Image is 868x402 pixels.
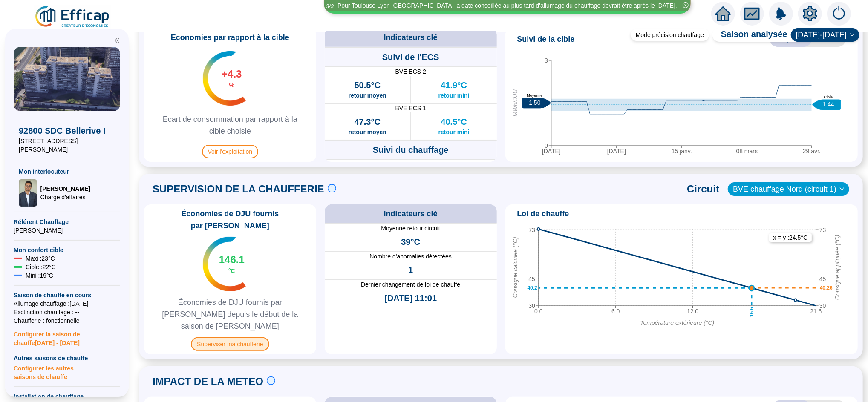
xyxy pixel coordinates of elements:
span: Suivi de la cible [517,33,575,45]
span: BVE chauffage Nord (circuit 1) [733,183,844,195]
span: 2024-2025 [796,29,854,41]
tspan: 30 [528,302,535,309]
span: 146.1 [219,253,245,267]
span: % [229,81,234,89]
span: BVE ECS 1 [325,104,497,112]
img: Chargé d'affaires [19,179,37,207]
span: setting [802,6,818,21]
span: Saison de chauffe en cours [14,291,120,299]
span: Configurer la saison de chauffe [DATE] - [DATE] [14,325,120,347]
span: Configurer les autres saisons de chauffe [14,362,120,381]
text: 16.6 [749,307,755,317]
span: 50.5°C [355,79,381,91]
img: alerts [769,2,793,26]
tspan: 12.0 [687,308,698,315]
span: Autres saisons de chauffe [14,354,120,362]
span: Mini : 19 °C [26,271,53,280]
tspan: 73 [819,227,826,233]
span: °C [228,267,235,275]
span: info-circle [267,376,275,385]
span: Cible : 22 °C [26,263,56,271]
span: Voir l'exploitation [202,145,259,158]
span: retour moyen [348,91,386,100]
text: 1.50 [529,99,540,106]
tspan: 15 janv. [671,148,692,155]
span: retour mini [438,91,470,100]
span: Superviser ma chaufferie [191,337,269,351]
span: [STREET_ADDRESS][PERSON_NAME] [19,137,115,154]
span: 39°C [401,236,420,248]
span: retour mini [438,128,470,136]
tspan: [DATE] [607,148,626,155]
img: indicateur températures [203,51,246,106]
text: 1.44 [822,101,834,108]
text: Moyenne [527,93,542,98]
tspan: 45 [528,276,535,282]
tspan: Consigne calculée (°C) [511,237,518,298]
span: retour moyen [348,128,386,136]
tspan: Température extérieure (°C) [640,319,714,326]
tspan: 30 [819,302,826,309]
span: [PERSON_NAME] [40,184,90,193]
span: double-left [114,37,120,43]
text: Cible [824,95,833,99]
span: Maxi : 23 °C [26,254,55,263]
div: Pour Toulouse Lyon [GEOGRAPHIC_DATA] la date conseillée au plus tard d'allumage du chauffage devr... [337,1,677,10]
tspan: 45 [819,276,826,282]
img: indicateur températures [203,237,246,291]
tspan: 0 [545,142,548,149]
span: down [839,187,845,192]
span: Nombre d'anomalies détectées [325,252,497,261]
tspan: 6.0 [611,308,620,315]
span: Moyenne retour circuit [325,224,497,233]
span: info-circle [328,184,336,192]
span: Allumage chauffage : [DATE] [14,299,120,308]
span: Exctinction chauffage : -- [14,308,120,316]
span: Indicateurs clé [384,208,438,220]
tspan: 21.6 [810,308,822,315]
span: Référent Chauffage [14,218,120,226]
span: Saison analysée [712,28,787,42]
tspan: 0.0 [534,308,543,315]
span: Ecart de consommation par rapport à la cible choisie [147,113,313,137]
tspan: MWh/DJU [511,89,518,117]
span: Économies de DJU fournis par [PERSON_NAME] [147,208,313,232]
span: 40.5°C [441,116,467,128]
span: Suivi de l'ECS [382,51,439,63]
span: Dernier changement de loi de chauffe [325,280,497,289]
tspan: Consigne appliquée (°C) [833,235,840,300]
tspan: 29 avr. [802,148,820,155]
span: 1 [408,264,413,276]
span: SUPERVISION DE LA CHAUFFERIE [153,182,324,196]
span: 41.9°C [441,79,467,91]
text: x = y : 24.5 °C [773,234,807,241]
span: Loi de chauffe [517,208,569,220]
span: Indicateurs clé [384,32,438,43]
tspan: 08 mars [736,148,758,155]
span: fund [744,6,760,21]
span: Installation de chauffage [14,392,120,401]
img: alerts [827,2,851,26]
span: Circuit [687,182,719,196]
span: Suivi du chauffage [373,144,449,156]
tspan: 3 [545,57,548,64]
span: Chargé d'affaires [40,193,90,201]
span: Mon confort cible [14,246,120,254]
span: Mon interlocuteur [19,167,115,176]
span: BVE ECS 2 [325,67,497,76]
span: +4.3 [222,67,242,81]
text: 40.26 [819,285,832,291]
i: 3 / 3 [326,3,334,9]
span: down [850,32,855,37]
tspan: [DATE] [542,148,560,155]
span: Economies par rapport à la cible [166,32,294,43]
span: BVE chauffage Nord (circuit 1) [325,160,497,169]
span: [PERSON_NAME] [14,226,120,235]
span: Économies de DJU fournis par [PERSON_NAME] depuis le début de la saison de [PERSON_NAME] [147,296,313,332]
div: Mode précision chauffage [631,29,709,41]
text: 40.2 [527,285,537,291]
span: 47.3°C [355,116,381,128]
span: Chaufferie : fonctionnelle [14,316,120,325]
img: efficap energie logo [34,5,111,29]
span: home [715,6,731,21]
